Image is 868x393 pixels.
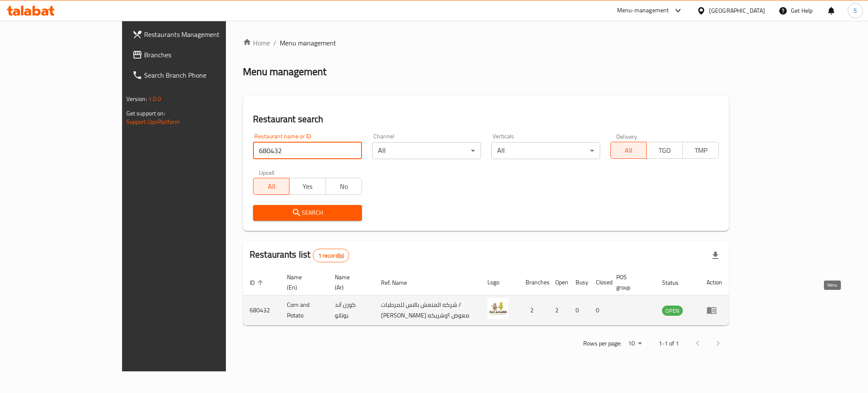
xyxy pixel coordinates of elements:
span: Version: [126,93,147,104]
span: Search Branch Phone [144,70,260,80]
span: POS group [616,272,645,292]
span: No [329,180,359,193]
th: Closed [589,269,609,295]
span: OPEN [662,306,683,316]
span: Search [260,208,355,218]
span: Get support on: [126,108,165,119]
div: Rows per page: [625,337,645,350]
span: TGO [650,144,679,157]
button: Search [253,205,362,221]
li: / [273,38,276,48]
button: TMP [682,142,719,159]
span: Yes [293,180,322,193]
span: 1 record(s) [313,252,349,260]
h2: Restaurants list [250,248,349,262]
th: Action [700,269,729,295]
span: Name (En) [287,272,318,292]
h2: Menu management [243,65,326,79]
label: Upsell [259,169,275,175]
th: Busy [569,269,589,295]
div: Menu-management [617,6,669,16]
label: Delivery [616,133,637,139]
span: Name (Ar) [335,272,364,292]
nav: breadcrumb [243,38,729,48]
div: [GEOGRAPHIC_DATA] [709,6,765,15]
button: All [610,142,647,159]
span: Status [662,278,690,288]
span: All [614,144,643,157]
span: Restaurants Management [144,29,260,39]
h2: Restaurant search [253,113,719,126]
span: Branches [144,50,260,60]
th: Logo [481,269,519,295]
span: 1.0.0 [148,93,161,104]
div: All [372,142,481,159]
div: All [491,142,600,159]
p: 1-1 of 1 [659,338,679,349]
a: Restaurants Management [125,24,267,45]
span: TMP [686,144,715,157]
span: Menu management [280,38,336,48]
img: Corn and Potato [487,298,509,319]
input: Search for restaurant name or ID.. [253,142,362,159]
a: Support.OpsPlatform [126,116,180,127]
span: ID [250,278,266,288]
table: enhanced table [243,269,729,326]
span: S [854,6,857,15]
a: Search Branch Phone [125,65,267,85]
span: All [257,180,286,193]
td: 2 [519,295,548,326]
td: شركه المنعش بالاس للمرطبات / [PERSON_NAME] معوض ؟وشريكه [374,295,480,326]
a: Branches [125,45,267,65]
span: Ref. Name [381,278,418,288]
td: 2 [548,295,569,326]
td: Corn and Potato [280,295,328,326]
button: Yes [289,178,325,195]
td: 0 [569,295,589,326]
td: كورن آند بوتاتو [328,295,374,326]
th: Branches [519,269,548,295]
div: Total records count [313,249,350,262]
th: Open [548,269,569,295]
p: Rows per page: [583,338,621,349]
button: TGO [646,142,683,159]
td: 0 [589,295,609,326]
button: All [253,178,289,195]
button: No [325,178,362,195]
